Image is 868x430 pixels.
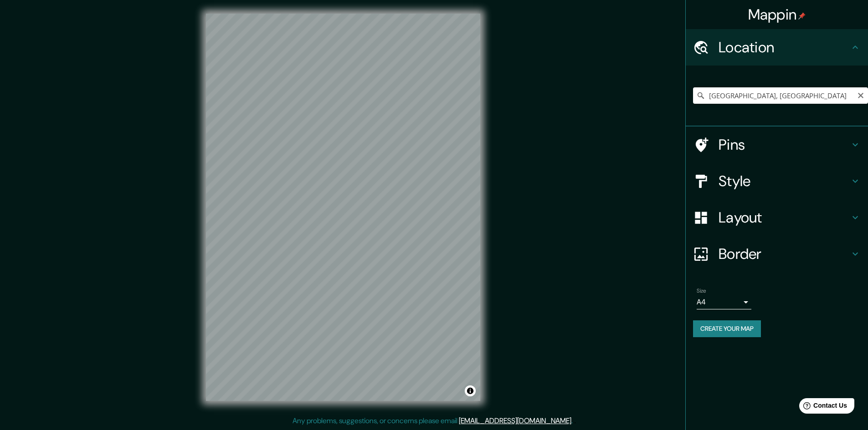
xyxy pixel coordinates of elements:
div: Border [686,236,868,272]
div: Style [686,163,868,199]
div: Layout [686,199,868,236]
iframe: Help widget launcher [787,395,858,420]
button: Clear [857,91,864,99]
h4: Pins [719,136,850,154]
canvas: Map [206,14,480,401]
div: A4 [697,295,751,309]
div: . [574,415,576,426]
input: Pick your city or area [693,87,868,104]
label: Size [697,287,706,295]
div: . [573,415,574,426]
p: Any problems, suggestions, or concerns please email . [293,415,573,426]
h4: Location [719,38,850,56]
h4: Layout [719,208,850,227]
div: Pins [686,126,868,163]
h4: Style [719,172,850,190]
button: Toggle attribution [465,385,476,396]
img: pin-icon.png [798,12,806,20]
a: [EMAIL_ADDRESS][DOMAIN_NAME] [459,416,571,425]
h4: Mappin [748,5,806,24]
div: Location [686,29,868,66]
button: Create your map [693,320,761,337]
h4: Border [719,245,850,263]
